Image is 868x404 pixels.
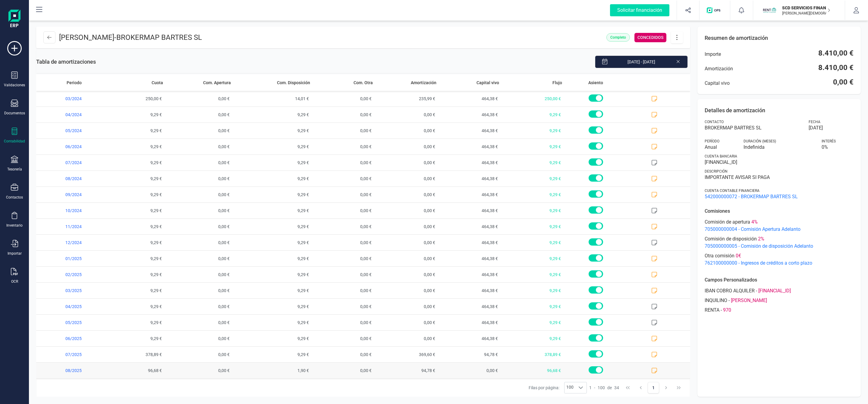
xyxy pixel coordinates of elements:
[103,219,165,234] span: 9,29 €
[782,5,830,11] p: SCD SERVICIOS FINANCIEROS SL
[233,251,313,266] span: 9,29 €
[313,123,375,138] span: 0,00 €
[165,363,233,378] span: 0,00 €
[763,4,776,17] img: SC
[313,203,375,218] span: 0,00 €
[313,171,375,186] span: 0,00 €
[103,123,165,138] span: 9,29 €
[705,139,719,144] span: Período
[607,385,612,391] span: de
[705,144,737,151] span: Anual
[7,167,22,172] div: Tesorería
[809,119,820,124] span: Fecha
[165,283,233,298] span: 0,00 €
[165,251,233,266] span: 0,00 €
[375,347,439,362] span: 369,60 €
[36,235,103,250] span: 12/2024
[552,80,562,86] span: Flujo
[589,385,619,391] div: -
[354,80,373,86] span: Com. Otra
[705,208,854,215] p: Comisiones
[36,187,103,202] span: 09/2024
[4,83,25,87] div: Validaciones
[375,171,439,186] span: 0,00 €
[375,203,439,218] span: 0,00 €
[705,297,727,304] span: INQUILINO
[233,123,313,138] span: 9,29 €
[36,347,103,362] span: 07/2025
[705,159,854,166] span: [FINANCIAL_ID]
[705,276,854,284] p: Campos Personalizados
[705,287,854,294] div: -
[375,283,439,298] span: 0,00 €
[736,252,741,259] span: 0 €
[502,171,564,186] span: 9,29 €
[818,48,854,58] span: 8.410,00 €
[705,287,755,294] span: IBAN COBRO ALQUILER
[705,188,759,193] span: Cuenta contable financiera
[744,144,814,151] span: Indefinida
[103,171,165,186] span: 9,29 €
[8,10,20,29] img: Logo Finanedi
[705,174,854,181] span: IMPORTANTE AVISAR SI PAGA
[233,347,313,362] span: 9,29 €
[502,123,564,138] span: 9,29 €
[165,267,233,282] span: 0,00 €
[36,315,103,330] span: 05/2025
[233,139,313,154] span: 9,29 €
[705,119,724,124] span: Contacto
[313,315,375,330] span: 0,00 €
[165,219,233,234] span: 0,00 €
[375,91,439,107] span: 235,99 €
[502,187,564,202] span: 9,29 €
[103,203,165,218] span: 9,29 €
[705,307,719,314] span: RENTA
[439,219,502,234] span: 464,38 €
[610,4,669,16] div: Solicitar financiación
[233,107,313,122] span: 9,29 €
[502,219,564,234] span: 9,29 €
[103,347,165,362] span: 378,89 €
[411,80,436,86] span: Amortización
[375,251,439,266] span: 0,00 €
[375,219,439,234] span: 0,00 €
[818,63,854,72] span: 8.410,00 €
[313,107,375,122] span: 0,00 €
[648,382,659,393] button: Page 1
[203,80,231,86] span: Com. Apertura
[476,80,499,86] span: Capital vivo
[439,363,502,378] span: 0,00 €
[165,171,233,186] span: 0,00 €
[565,382,575,393] span: 100
[439,171,502,186] span: 464,38 €
[36,203,103,218] span: 10/2024
[375,315,439,330] span: 0,00 €
[277,80,310,86] span: Com. Disposición
[705,243,854,250] span: 705000000005 - Comisión de disposición Adelanto
[439,235,502,250] span: 464,38 €
[822,139,836,144] span: Interés
[705,218,750,226] span: Comisión de apertura
[233,315,313,330] span: 9,29 €
[36,299,103,314] span: 04/2025
[313,299,375,314] span: 0,00 €
[165,331,233,346] span: 0,00 €
[603,1,677,20] button: Solicitar financiación
[233,267,313,282] span: 9,29 €
[502,235,564,250] span: 9,29 €
[36,107,103,122] span: 04/2024
[502,283,564,298] span: 9,29 €
[233,91,313,107] span: 14,01 €
[758,235,764,243] span: 2 %
[103,315,165,330] span: 9,29 €
[375,123,439,138] span: 0,00 €
[313,187,375,202] span: 0,00 €
[439,91,502,107] span: 464,38 €
[103,283,165,298] span: 9,29 €
[165,123,233,138] span: 0,00 €
[36,123,103,138] span: 05/2024
[439,203,502,218] span: 464,38 €
[36,363,103,378] span: 08/2025
[233,331,313,346] span: 9,29 €
[588,80,603,86] span: Asiento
